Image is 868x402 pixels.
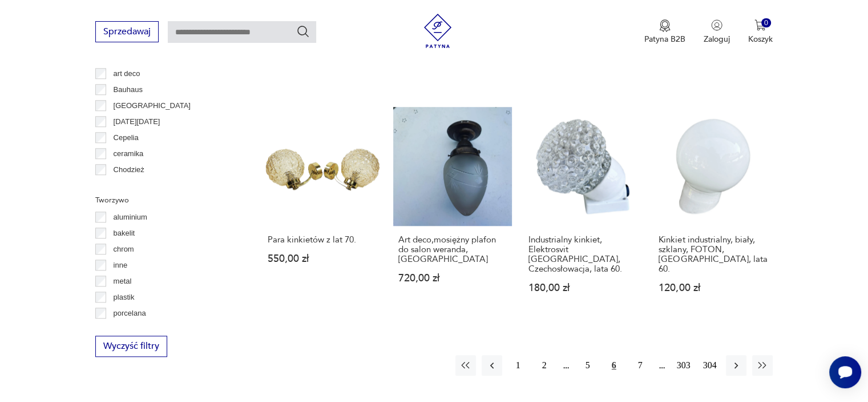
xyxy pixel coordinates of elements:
[704,19,730,45] button: Zaloguj
[659,19,671,32] img: Ikona medalu
[114,275,132,288] p: metal
[421,14,455,48] img: Patyna - sklep z meblami i dekoracjami vintage
[393,107,512,315] a: Art deco,mosiężny plafon do salon weranda,łazienkaArt deco,mosiężny plafon do salon weranda,[GEOG...
[398,235,507,264] h3: Art deco,mosiężny plafon do salon weranda,[GEOGRAPHIC_DATA]
[644,19,685,45] button: Patyna B2B
[508,355,528,376] button: 1
[523,107,642,315] a: Industrialny kinkiet, Elektrosvit Nové Zámky, Czechosłowacja, lata 60.Industrialny kinkiet, Elekt...
[528,283,637,293] p: 180,00 zł
[604,355,624,376] button: 6
[754,19,766,31] img: Ikona koszyka
[95,21,159,42] button: Sprzedawaj
[114,116,160,128] p: [DATE][DATE]
[534,355,555,376] button: 2
[263,107,381,315] a: Para kinkietów z lat 70.Para kinkietów z lat 70.550,00 zł
[748,34,773,45] p: Koszyk
[748,19,773,45] button: 0Koszyk
[114,211,147,224] p: aluminium
[268,235,376,245] h3: Para kinkietów z lat 70.
[398,273,507,283] p: 720,00 zł
[114,291,135,304] p: plastik
[761,18,771,28] div: 0
[114,307,146,320] p: porcelana
[114,99,191,112] p: [GEOGRAPHIC_DATA]
[114,67,140,80] p: art deco
[114,323,138,336] p: porcelit
[829,356,861,388] iframe: Smartsupp widget button
[114,180,142,192] p: Ćmielów
[711,19,722,31] img: Ikonka użytkownika
[653,107,772,315] a: Kinkiet industrialny, biały, szklany, FOTON, Polska, lata 60.Kinkiet industrialny, biały, szklany...
[95,194,235,206] p: Tworzywo
[700,355,720,376] button: 304
[114,259,128,272] p: inne
[659,235,767,274] h3: Kinkiet industrialny, biały, szklany, FOTON, [GEOGRAPHIC_DATA], lata 60.
[114,132,139,144] p: Cepelia
[114,148,144,160] p: ceramika
[578,355,598,376] button: 5
[630,355,651,376] button: 7
[114,227,135,240] p: bakelit
[114,83,143,96] p: Bauhaus
[644,19,685,45] a: Ikona medaluPatyna B2B
[704,34,730,45] p: Zaloguj
[296,25,310,38] button: Szukaj
[268,254,376,264] p: 550,00 zł
[114,164,144,176] p: Chodzież
[528,235,637,274] h3: Industrialny kinkiet, Elektrosvit [GEOGRAPHIC_DATA], Czechosłowacja, lata 60.
[95,29,159,37] a: Sprzedawaj
[673,355,694,376] button: 303
[95,336,167,357] button: Wyczyść filtry
[659,283,767,293] p: 120,00 zł
[114,243,134,256] p: chrom
[644,34,685,45] p: Patyna B2B
[398,57,507,66] p: 799,00 zł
